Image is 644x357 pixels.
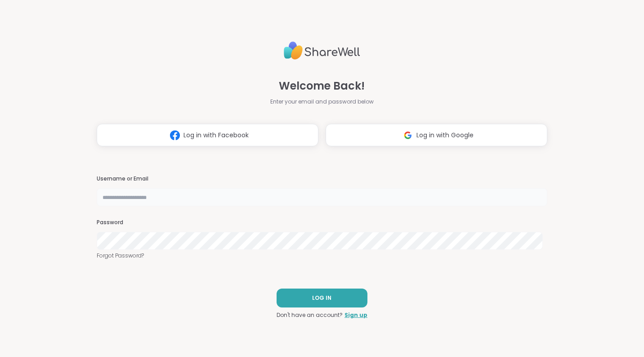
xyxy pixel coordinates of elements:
img: ShareWell Logomark [399,127,416,144]
span: Don't have an account? [277,311,343,319]
h3: Password [97,219,547,226]
span: Enter your email and password below [270,98,374,106]
button: LOG IN [277,289,367,307]
span: LOG IN [312,294,331,302]
a: Forgot Password? [97,252,547,260]
img: ShareWell Logomark [166,127,183,144]
span: Welcome Back! [279,78,365,94]
span: Log in with Facebook [183,131,249,140]
a: Sign up [344,311,367,319]
img: ShareWell Logo [284,38,360,63]
span: Log in with Google [416,131,474,140]
button: Log in with Facebook [97,124,318,146]
h3: Username or Email [97,175,547,183]
button: Log in with Google [326,124,547,146]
